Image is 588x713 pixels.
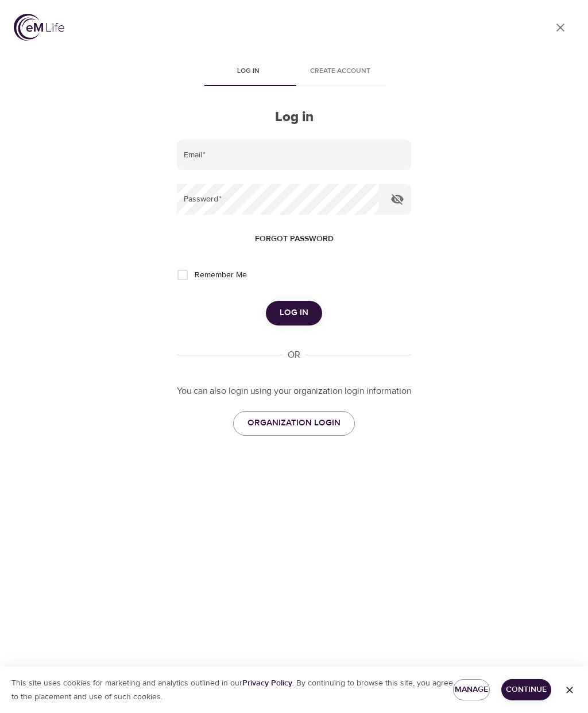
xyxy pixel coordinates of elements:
[177,385,411,398] p: You can also login using your organization login information
[462,683,481,697] span: Manage
[255,232,334,246] span: Forgot password
[247,416,341,431] span: ORGANIZATION LOGIN
[453,679,490,700] button: Manage
[301,65,379,77] span: Create account
[242,678,292,688] a: Privacy Policy
[14,14,64,41] img: logo
[547,14,574,41] a: close
[177,109,411,126] h2: Log in
[195,269,247,281] span: Remember Me
[280,305,308,320] span: Log in
[266,301,322,325] button: Log in
[510,683,542,697] span: Continue
[501,679,551,700] button: Continue
[250,228,338,250] button: Forgot password
[283,348,305,362] div: OR
[233,411,355,435] a: ORGANIZATION LOGIN
[177,59,411,86] div: disabled tabs example
[209,65,287,77] span: Log in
